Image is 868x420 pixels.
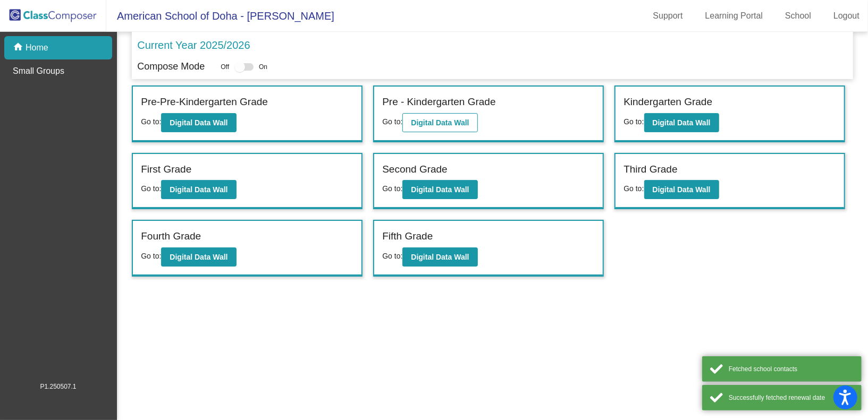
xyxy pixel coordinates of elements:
span: Off [221,62,229,72]
b: Digital Data Wall [170,253,227,261]
span: Go to: [623,184,644,193]
b: Digital Data Wall [411,185,469,194]
span: Go to: [141,184,161,193]
span: Go to: [382,117,402,126]
b: Digital Data Wall [653,185,711,194]
p: Compose Mode [137,59,205,74]
p: Small Groups [13,65,64,78]
button: Digital Data Wall [644,113,719,132]
a: Logout [825,7,868,24]
div: Successfully fetched renewal date [729,393,854,402]
a: Learning Portal [697,7,772,24]
span: Go to: [382,252,402,260]
b: Digital Data Wall [411,253,469,261]
div: Fetched school contacts [729,364,854,374]
label: Fifth Grade [382,229,433,244]
b: Digital Data Wall [653,118,711,127]
button: Digital Data Wall [161,113,236,132]
span: Go to: [141,117,161,126]
label: Pre - Kindergarten Grade [382,95,495,110]
label: Third Grade [623,162,677,177]
button: Digital Data Wall [402,180,477,199]
span: Go to: [382,184,402,193]
button: Digital Data Wall [161,247,236,267]
mat-icon: home [13,41,26,54]
p: Current Year 2025/2026 [137,37,250,53]
label: Kindergarten Grade [623,95,712,110]
b: Digital Data Wall [170,118,227,127]
span: Go to: [623,117,644,126]
label: Pre-Pre-Kindergarten Grade [141,95,268,110]
a: Support [645,7,692,24]
label: Second Grade [382,162,448,177]
label: Fourth Grade [141,229,201,244]
span: American School of Doha - [PERSON_NAME] [106,7,334,24]
label: First Grade [141,162,191,177]
button: Digital Data Wall [644,180,719,199]
span: Go to: [141,252,161,260]
b: Digital Data Wall [411,118,469,127]
button: Digital Data Wall [161,180,236,199]
a: School [777,7,820,24]
span: On [259,62,267,72]
button: Digital Data Wall [402,113,477,132]
b: Digital Data Wall [170,185,227,194]
p: Home [26,41,48,54]
button: Digital Data Wall [402,247,477,267]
